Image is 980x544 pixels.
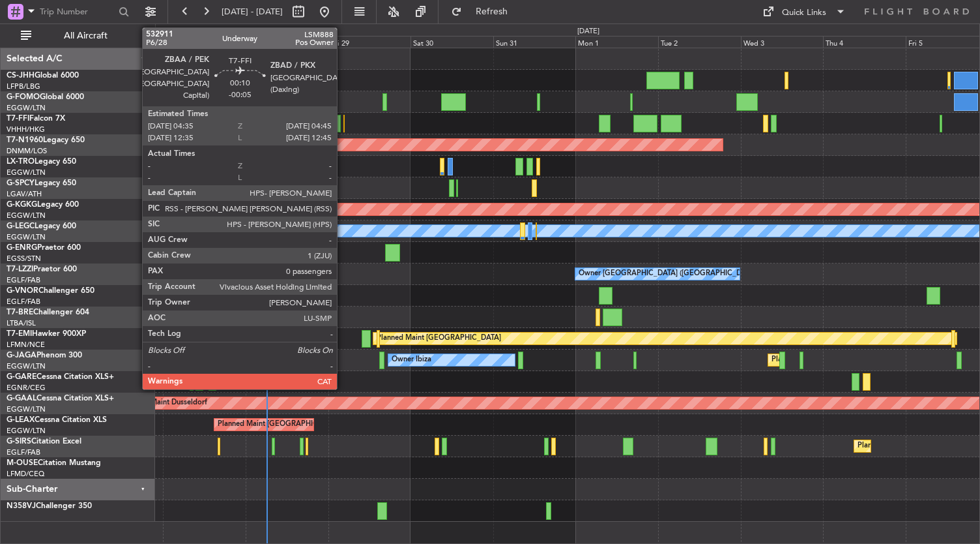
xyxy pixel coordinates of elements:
a: T7-BREChallenger 604 [7,309,89,316]
span: T7-BRE [7,309,33,316]
a: T7-N1960Legacy 650 [7,136,85,144]
a: LTBA/ISL [7,318,36,328]
div: Quick Links [782,7,826,20]
div: [DATE] [577,26,599,37]
div: Owner Ibiza [392,350,431,370]
input: Trip Number [40,2,115,22]
a: EGNR/CEG [7,383,46,393]
span: T7-FFI [7,115,29,123]
span: G-ENRG [7,244,37,252]
a: G-JAGAPhenom 300 [7,352,82,359]
a: EGSS/STN [7,254,41,264]
a: T7-LZZIPraetor 600 [7,265,77,273]
a: G-SPCYLegacy 650 [7,179,76,187]
span: G-FOMO [7,93,40,101]
a: G-KGKGLegacy 600 [7,201,79,209]
a: G-FOMOGlobal 6000 [7,93,84,101]
div: Planned Maint [GEOGRAPHIC_DATA] ([GEOGRAPHIC_DATA]) [771,350,977,370]
span: T7-LZZI [7,265,33,273]
a: G-VNORChallenger 650 [7,287,94,295]
a: LFPB/LBG [7,82,40,91]
span: G-LEGC [7,222,35,230]
a: G-LEAXCessna Citation XLS [7,416,107,424]
span: G-JAGA [7,352,36,359]
a: G-GAALCessna Citation XLS+ [7,395,114,402]
span: All Aircraft [34,31,137,40]
a: VHHH/HKG [7,125,45,134]
a: EGGW/LTN [7,211,46,220]
a: EGGW/LTN [7,361,46,371]
div: [DATE] [158,26,180,37]
a: EGGW/LTN [7,103,46,113]
a: EGGW/LTN [7,404,46,414]
span: G-VNOR [7,287,38,295]
div: Thu 4 [823,36,906,48]
span: G-GAAL [7,395,36,402]
button: Refresh [445,1,523,22]
a: LFMN/NCE [7,340,45,350]
div: Planned Maint Dusseldorf [122,393,207,413]
div: Tue 2 [658,36,741,48]
a: G-ENRGPraetor 600 [7,244,81,252]
a: EGLF/FAB [7,297,40,307]
button: All Aircraft [14,25,141,46]
div: Owner [GEOGRAPHIC_DATA] ([GEOGRAPHIC_DATA]) [579,264,758,284]
a: M-OUSECitation Mustang [7,459,101,467]
div: Thu 28 [246,36,328,48]
span: T7-N1960 [7,136,43,144]
a: LGAV/ATH [7,189,42,199]
span: CS-JHH [7,72,35,80]
span: G-GARE [7,373,36,381]
a: EGGW/LTN [7,232,46,242]
div: Mon 1 [575,36,658,48]
div: Wed 27 [163,36,246,48]
div: Fri 29 [328,36,411,48]
a: DNMM/LOS [7,146,47,156]
a: EGLF/FAB [7,447,40,457]
a: N358VJChallenger 350 [7,502,92,510]
span: T7-EMI [7,330,32,338]
div: Sun 31 [493,36,576,48]
a: EGGW/LTN [7,168,46,177]
a: G-SIRSCitation Excel [7,438,81,446]
button: Quick Links [756,1,852,22]
a: EGLF/FAB [7,275,40,285]
div: Wed 3 [741,36,824,48]
span: Refresh [465,7,519,16]
div: Sat 30 [411,36,493,48]
a: G-LEGCLegacy 600 [7,222,76,230]
span: G-KGKG [7,201,37,209]
a: G-GARECessna Citation XLS+ [7,373,114,381]
span: G-SPCY [7,179,35,187]
a: CS-JHHGlobal 6000 [7,72,79,80]
a: LFMD/CEQ [7,469,44,479]
div: Planned Maint [GEOGRAPHIC_DATA] [377,329,501,348]
span: N358VJ [7,502,36,510]
a: T7-FFIFalcon 7X [7,115,65,123]
span: G-LEAX [7,416,35,424]
div: Planned Maint [GEOGRAPHIC_DATA] ([GEOGRAPHIC_DATA] Intl) [173,113,391,133]
span: M-OUSE [7,459,38,467]
a: EGGW/LTN [7,426,46,436]
span: [DATE] - [DATE] [222,6,283,18]
span: G-SIRS [7,438,31,446]
a: T7-EMIHawker 900XP [7,330,86,338]
div: Planned Maint [GEOGRAPHIC_DATA] ([GEOGRAPHIC_DATA]) [218,415,423,434]
a: LX-TROLegacy 650 [7,158,76,166]
span: LX-TRO [7,158,35,166]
